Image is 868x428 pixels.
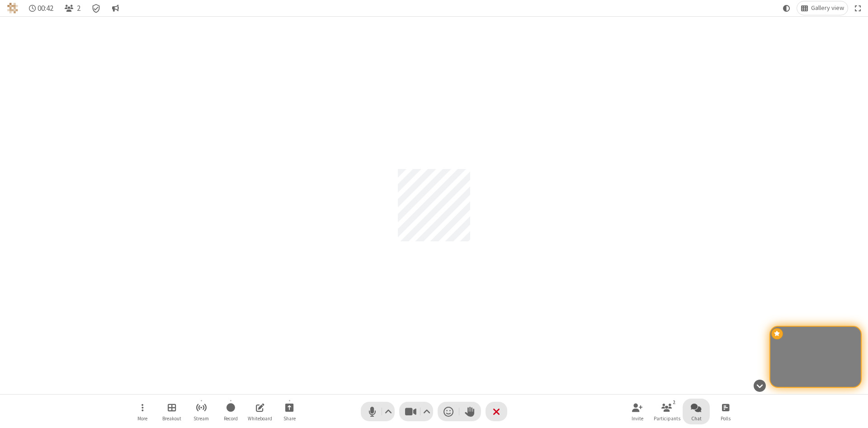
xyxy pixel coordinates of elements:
img: QA Selenium DO NOT DELETE OR CHANGE [7,3,18,14]
button: Raise hand [459,402,481,421]
span: Participants [654,416,680,421]
button: Open poll [712,399,739,424]
button: Invite participants (Alt+I) [624,399,651,424]
button: Start streaming [188,399,215,424]
button: Start sharing [276,399,303,424]
span: Invite [632,416,643,421]
span: Whiteboard [248,416,272,421]
button: Conversation [108,1,123,15]
span: Record [224,416,238,421]
button: Open participant list [653,399,680,424]
button: Audio settings [382,402,395,421]
button: Change layout [797,1,848,15]
span: More [137,416,147,421]
button: Start recording [217,399,244,424]
button: Open participant list [61,1,84,15]
span: Gallery view [811,5,844,12]
span: Breakout [162,416,181,421]
div: 2 [670,398,678,406]
button: Hide [750,375,769,396]
button: Mute (Alt+A) [361,402,395,421]
button: Send a reaction [438,402,459,421]
button: Open chat [683,399,710,424]
button: End or leave meeting [486,402,507,421]
span: Polls [721,416,731,421]
span: 2 [77,4,80,13]
span: Chat [691,416,702,421]
button: Open shared whiteboard [246,399,274,424]
button: Stop video (Alt+V) [399,402,433,421]
span: 00:42 [38,4,53,13]
span: Stream [193,416,209,421]
button: Fullscreen [851,1,865,15]
button: Open menu [129,399,156,424]
button: Manage Breakout Rooms [158,399,185,424]
span: Share [283,416,296,421]
div: Timer [25,1,57,15]
div: Meeting details Encryption enabled [88,1,105,15]
button: Using system theme [779,1,794,15]
button: Video setting [421,402,433,421]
